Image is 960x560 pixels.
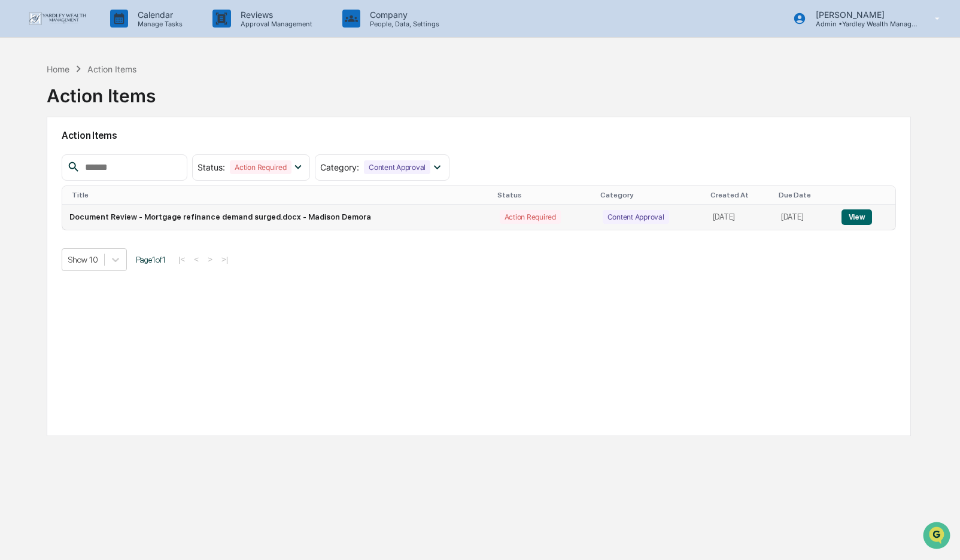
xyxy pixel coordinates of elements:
p: Company [360,10,445,20]
span: Pylon [119,264,145,273]
div: Status [497,191,591,199]
td: [DATE] [774,205,834,230]
div: We're available if you need us! [54,104,165,113]
div: 🖐️ [12,214,22,223]
img: Michael Garry [12,151,31,171]
a: View [841,212,872,221]
img: 1746055101610-c473b297-6a78-478c-a979-82029cc54cd1 [12,92,34,113]
button: < [190,254,202,264]
span: Data Lookup [24,235,75,247]
p: Calendar [128,10,189,20]
span: Attestations [99,212,148,224]
div: Content Approval [603,210,669,224]
span: • [99,163,104,172]
div: Action Required [230,160,291,174]
span: Preclearance [24,212,77,224]
p: People, Data, Settings [360,20,445,28]
div: Due Date [779,191,830,199]
img: logo [29,12,86,25]
span: Status : [198,162,225,172]
a: 🗄️Attestations [82,208,153,229]
button: Start new chat [203,95,218,109]
button: > [204,254,216,264]
div: Past conversations [12,133,80,142]
div: Category [600,191,701,199]
div: 🗄️ [87,214,96,223]
div: Start new chat [54,92,196,104]
p: Approval Management [231,20,318,28]
span: Category : [320,162,359,172]
button: View [841,209,872,225]
span: [DATE] [106,163,130,172]
button: See all [186,130,218,145]
span: [PERSON_NAME] [37,163,97,172]
a: 🖐️Preclearance [7,208,82,229]
div: Action Required [500,210,561,224]
p: Admin • Yardley Wealth Management [806,20,918,28]
td: [DATE] [706,205,774,230]
p: How can we help? [12,25,218,44]
div: Action Items [47,75,156,106]
p: Manage Tasks [128,20,189,28]
img: 4531339965365_218c74b014194aa58b9b_72.jpg [25,92,47,113]
td: Document Review - Mortgage refinance demand surged.docx - Madison Demora [62,205,493,230]
a: 🔎Data Lookup [7,230,80,252]
button: |< [175,254,189,264]
p: [PERSON_NAME] [806,10,918,20]
span: Page 1 of 1 [136,255,166,264]
iframe: Open customer support [922,521,954,553]
div: Content Approval [364,160,430,174]
div: Created At [710,191,769,199]
div: Home [47,64,69,74]
div: 🔎 [12,236,22,246]
button: >| [218,254,232,264]
div: Title [72,191,488,199]
p: Reviews [231,10,318,20]
h2: Action Items [62,130,896,141]
a: Powered byPylon [84,264,145,273]
div: Action Items [87,64,136,74]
